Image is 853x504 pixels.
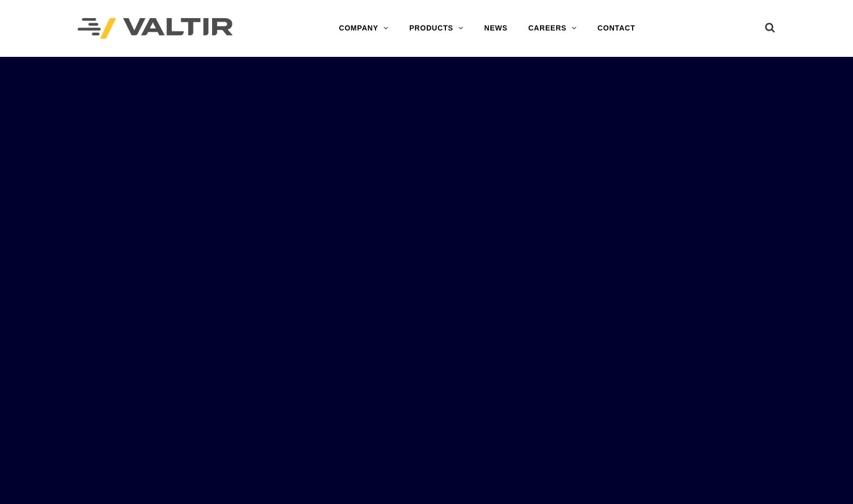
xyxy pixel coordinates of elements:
[518,18,587,39] a: CAREERS
[328,18,399,39] a: COMPANY
[587,18,646,39] a: CONTACT
[399,18,474,39] a: PRODUCTS
[78,18,233,39] img: Valtir
[474,18,518,39] a: NEWS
